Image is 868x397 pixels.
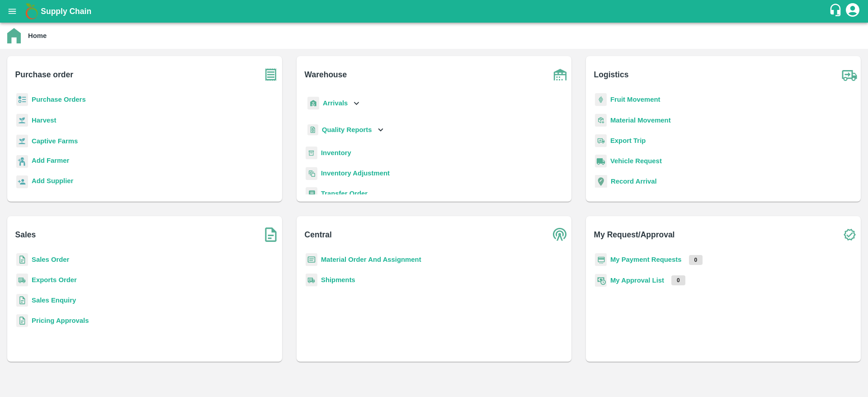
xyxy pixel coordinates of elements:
[7,28,21,43] img: home
[32,177,73,184] b: Add Supplier
[32,276,77,284] a: Exports Order
[306,93,362,113] div: Arrivals
[16,294,28,307] img: sales
[595,175,607,188] img: recordArrival
[671,275,685,285] p: 0
[610,117,671,124] a: Material Movement
[32,137,78,145] a: Captive Farms
[16,253,28,266] img: sales
[16,113,28,127] img: harvest
[321,149,351,156] a: Inventory
[16,155,28,168] img: farmer
[32,117,56,124] a: Harvest
[829,3,844,19] div: customer-support
[611,178,657,185] a: Record Arrival
[844,2,861,21] div: account of current user
[16,274,28,287] img: shipments
[41,7,91,16] b: Supply Chain
[610,157,662,165] a: Vehicle Request
[32,317,89,324] a: Pricing Approvals
[259,63,282,86] img: purchase
[322,126,372,133] b: Quality Reports
[306,121,386,139] div: Quality Reports
[321,256,421,263] a: Material Order And Assignment
[595,134,607,147] img: delivery
[610,96,660,103] a: Fruit Movement
[595,113,607,127] img: material
[16,314,28,327] img: sales
[32,157,69,164] b: Add Farmer
[595,253,607,266] img: payment
[306,274,317,287] img: shipments
[15,68,73,81] b: Purchase order
[15,228,36,241] b: Sales
[2,1,23,22] button: open drawer
[610,256,682,263] a: My Payment Requests
[306,147,317,160] img: whInventory
[323,99,348,107] b: Arrivals
[549,63,571,86] img: warehouse
[594,228,675,241] b: My Request/Approval
[321,170,390,177] a: Inventory Adjustment
[305,68,347,81] b: Warehouse
[305,228,332,241] b: Central
[32,256,69,263] a: Sales Order
[595,155,607,168] img: vehicle
[32,156,69,168] a: Add Farmer
[28,32,47,39] b: Home
[259,223,282,246] img: soSales
[689,255,703,265] p: 0
[838,63,861,86] img: truck
[321,276,355,284] a: Shipments
[610,277,664,284] a: My Approval List
[306,167,317,180] img: inventory
[32,96,86,103] a: Purchase Orders
[306,187,317,200] img: whTransfer
[838,223,861,246] img: check
[549,223,571,246] img: central
[307,97,319,110] img: whArrival
[41,5,829,18] a: Supply Chain
[32,297,76,304] a: Sales Enquiry
[23,2,41,20] img: logo
[32,176,73,188] a: Add Supplier
[306,253,317,266] img: centralMaterial
[321,190,368,197] a: Transfer Order
[16,175,28,189] img: supplier
[16,134,28,148] img: harvest
[595,93,607,106] img: fruit
[307,124,318,136] img: qualityReport
[594,68,629,81] b: Logistics
[610,137,646,144] a: Export Trip
[595,274,607,287] img: approval
[16,93,28,106] img: reciept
